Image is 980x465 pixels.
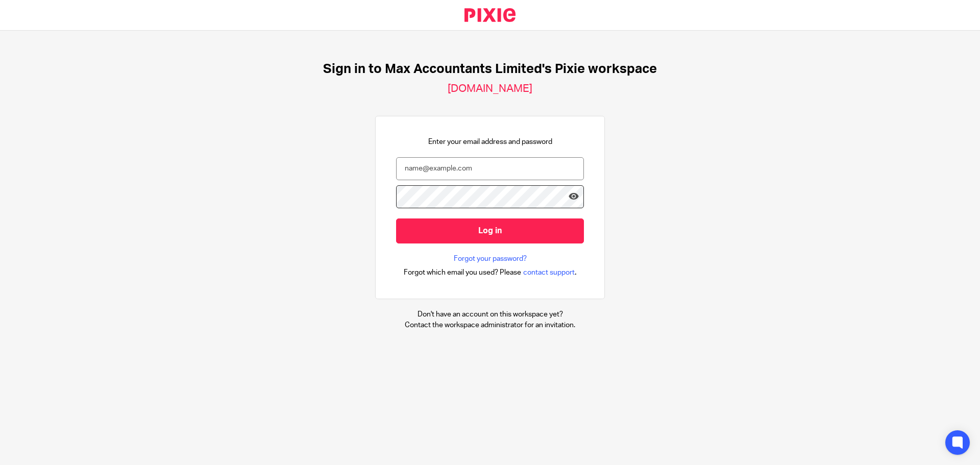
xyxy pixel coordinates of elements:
a: Forgot your password? [454,254,527,264]
p: Contact the workspace administrator for an invitation. [405,320,575,330]
p: Enter your email address and password [428,137,552,147]
span: contact support [523,267,575,278]
h1: Sign in to Max Accountants Limited's Pixie workspace [323,61,657,77]
div: . [404,266,577,278]
h2: [DOMAIN_NAME] [448,82,532,95]
input: Log in [396,218,584,243]
span: Forgot which email you used? Please [404,267,521,278]
p: Don't have an account on this workspace yet? [405,309,575,320]
input: name@example.com [396,157,584,180]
